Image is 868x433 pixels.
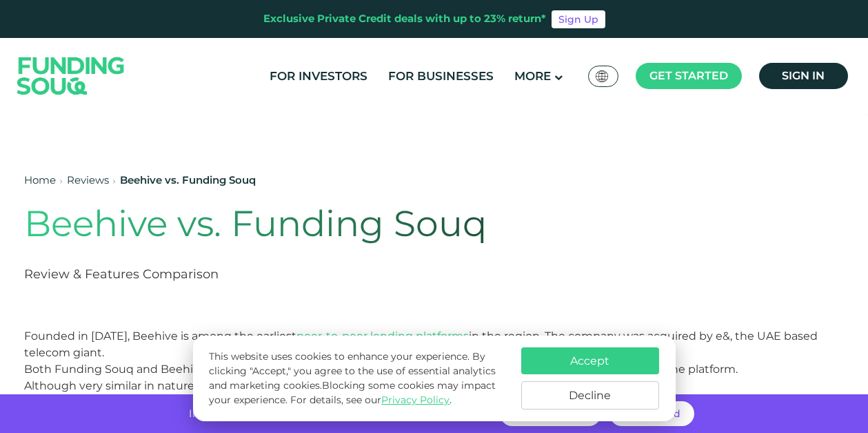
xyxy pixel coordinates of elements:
span: Both Funding Souq and Beehive operate a crowdfunded model, connecting investors to established SM... [24,363,738,392]
a: Home [24,173,56,186]
img: SA Flag [596,70,608,82]
p: This website uses cookies to enhance your experience. By clicking "Accept," you agree to the use ... [209,349,507,407]
a: Sign Up [552,10,605,28]
a: peer-to-peer lending platforms [296,329,469,343]
span: Invest with no hidden fees and get returns of up to [189,407,449,420]
h2: Review & Features Comparison [24,266,692,283]
span: Founded in [DATE], Beehive is among the earliest in the region. The company was acquired by e&, t... [24,329,818,359]
div: Exclusive Private Credit deals with up to 23% return* [263,11,546,27]
a: Privacy Policy [381,394,450,406]
span: For details, see our . [290,394,452,406]
a: For Investors [266,65,371,88]
span: More [514,69,551,83]
div: Beehive vs. Funding Souq [120,173,256,189]
a: Reviews [67,173,109,186]
button: Accept [521,347,659,374]
a: Sign in [759,63,848,89]
span: Sign in [782,69,825,82]
h1: Beehive vs. Funding Souq [24,202,692,245]
span: Get started [649,69,728,82]
img: Logo [3,41,139,110]
button: Decline [521,381,659,410]
a: For Businesses [385,65,497,88]
span: Blocking some cookies may impact your experience. [209,379,496,406]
